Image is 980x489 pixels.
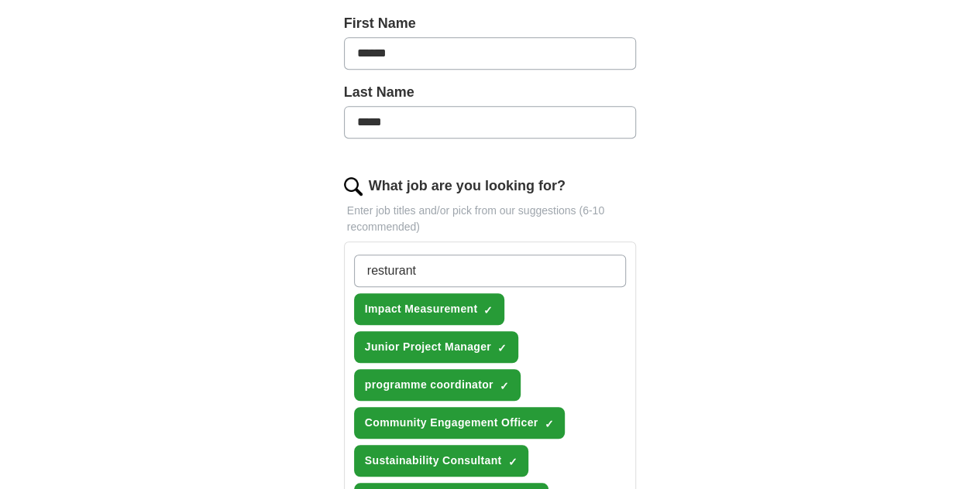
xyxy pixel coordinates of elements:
[369,176,566,197] label: What job are you looking for?
[365,377,493,393] span: programme coordinator
[344,177,363,196] img: search.png
[507,456,517,468] span: ✓
[354,445,529,477] button: Sustainability Consultant✓
[344,82,637,103] label: Last Name
[354,255,627,287] input: Type a job title and press enter
[354,331,518,363] button: Junior Project Manager✓
[344,203,637,235] p: Enter job titles and/or pick from our suggestions (6-10 recommended)
[365,301,478,317] span: Impact Measurement
[344,13,637,34] label: First Name
[354,407,566,439] button: Community Engagement Officer✓
[354,369,521,401] button: programme coordinator✓
[500,380,509,392] span: ✓
[365,415,538,431] span: Community Engagement Officer
[365,339,491,355] span: Junior Project Manager
[354,293,505,325] button: Impact Measurement✓
[497,342,507,354] span: ✓
[544,418,553,430] span: ✓
[483,304,493,316] span: ✓
[365,453,502,469] span: Sustainability Consultant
